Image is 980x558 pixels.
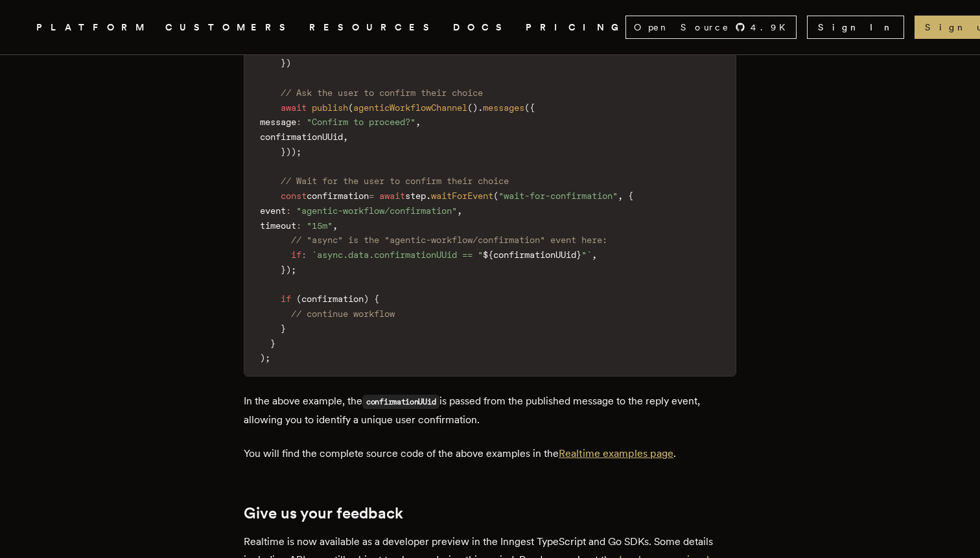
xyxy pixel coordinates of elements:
span: await [281,102,307,113]
span: messages [483,102,524,113]
span: , [343,132,348,142]
span: ` [312,250,317,260]
span: event [260,205,286,216]
a: DOCS [453,19,510,36]
span: ) [364,294,369,304]
span: // Wait for the user to confirm their choice [281,176,509,186]
span: "15m" [307,220,332,231]
span: { [628,191,633,201]
span: ; [291,264,296,275]
span: agenticWorkflowChannel [353,102,467,113]
span: ( [493,191,498,201]
span: message [260,117,296,127]
span: ) [260,353,265,363]
span: } [281,58,286,68]
span: ( [524,102,530,113]
span: // Ask the user to confirm their choice [281,87,483,98]
span: , [457,205,462,216]
span: Open Source [634,21,730,34]
span: = [369,191,374,201]
span: , [415,117,421,127]
span: ) [286,146,291,157]
h2: Give us your feedback [244,504,736,522]
span: : [286,205,291,216]
span: ( [348,102,353,113]
span: , [618,191,623,201]
span: } [270,338,275,349]
span: ) [472,102,478,113]
span: ( [296,294,301,304]
span: timeout [260,220,296,231]
span: . [478,102,483,113]
span: ` [587,250,592,260]
span: ; [265,353,270,363]
a: PRICING [526,19,625,36]
span: waitForEvent [431,191,493,201]
span: await [379,191,405,201]
span: : [296,220,301,231]
span: const [281,191,307,201]
span: confirmation [307,191,369,201]
span: ) [286,58,291,68]
span: "agentic-workflow/confirmation" [296,205,457,216]
span: } [576,250,581,260]
span: } [281,146,286,157]
a: CUSTOMERS [165,19,294,36]
span: if [281,294,291,304]
span: : [296,117,301,127]
span: { [374,294,379,304]
span: confirmation [301,294,364,304]
span: confirmationUUid [493,250,576,260]
p: You will find the complete source code of the above examples in the . [244,445,736,463]
span: } [281,264,286,275]
span: // "async" is the "agentic-workflow/confirmation" event here: [291,235,607,245]
span: "wait-for-confirmation" [498,191,618,201]
span: ) [291,146,296,157]
a: Sign In [807,16,904,39]
span: if [291,250,301,260]
span: step [405,191,426,201]
span: , [592,250,597,260]
span: publish [312,102,348,113]
span: // continue workflow [291,308,395,319]
span: , [332,220,338,231]
span: } [281,323,286,334]
span: . [426,191,431,201]
span: { [530,102,535,113]
span: ( [467,102,472,113]
a: Realtime examples page [559,447,673,459]
span: "Confirm to proceed?" [307,117,415,127]
span: ${ [483,250,493,260]
span: confirmationUUid [260,132,343,142]
p: In the above example, the is passed from the published message to the reply event, allowing you t... [244,392,736,429]
span: : [301,250,307,260]
span: " [581,250,587,260]
code: confirmationUUid [362,395,439,409]
span: 4.9 K [751,21,793,34]
span: async.data.confirmationUUid == " [317,250,483,260]
button: RESOURCES [309,19,437,36]
span: ; [296,146,301,157]
span: ) [286,264,291,275]
button: PLATFORM [36,19,150,36]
